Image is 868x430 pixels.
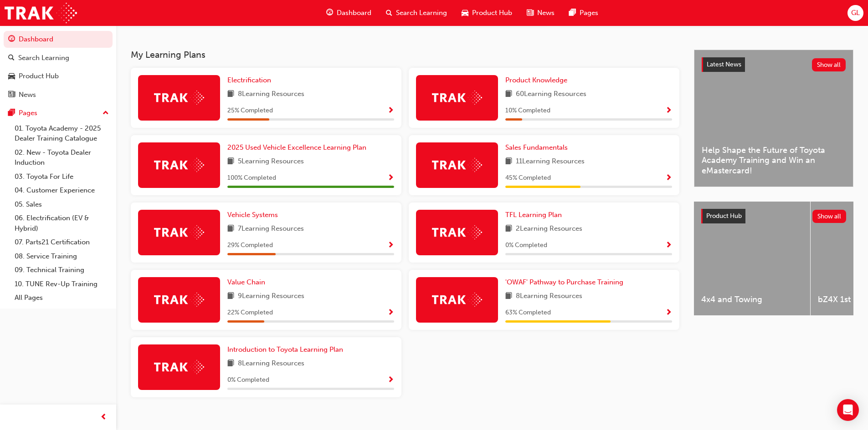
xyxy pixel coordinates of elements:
[11,170,113,184] a: 03. Toyota For Life
[11,291,113,305] a: All Pages
[387,105,394,116] button: Show Progress
[8,109,15,117] span: pages-icon
[516,156,585,167] span: 11 Learning Resources
[11,277,113,291] a: 10. TUNE Rev-Up Training
[665,105,672,116] button: Show Progress
[379,4,454,22] a: search-iconSearch Learning
[19,108,37,118] div: Pages
[665,240,672,251] button: Show Progress
[154,91,204,105] img: Trak
[432,158,482,172] img: Trak
[701,294,803,305] span: 4x4 and Towing
[396,8,447,18] span: Search Learning
[505,240,547,251] span: 0 % Completed
[665,107,672,115] span: Show Progress
[569,7,576,19] span: pages-icon
[505,210,565,220] a: TFL Learning Plan
[505,223,512,235] span: book-icon
[4,68,113,85] a: Product Hub
[8,72,15,81] span: car-icon
[326,7,333,19] span: guage-icon
[227,173,276,183] span: 100 % Completed
[665,174,672,182] span: Show Progress
[516,223,582,235] span: 2 Learning Resources
[387,376,394,384] span: Show Progress
[4,31,113,48] a: Dashboard
[516,291,582,302] span: 8 Learning Resources
[227,156,234,167] span: book-icon
[812,58,846,71] button: Show all
[154,293,204,307] img: Trak
[19,90,36,100] div: News
[227,344,347,355] a: Introduction to Toyota Learning Plan
[837,399,859,421] div: Open Intercom Messenger
[4,105,113,121] button: Pages
[694,202,810,315] a: 4x4 and Towing
[227,345,343,354] span: Introduction to Toyota Learning Plan
[11,263,113,277] a: 09. Technical Training
[227,240,273,251] span: 29 % Completed
[505,211,562,219] span: TFL Learning Plan
[103,107,109,119] span: up-icon
[227,89,234,100] span: book-icon
[706,212,742,220] span: Product Hub
[100,412,107,423] span: prev-icon
[227,75,275,86] a: Electrification
[505,291,512,302] span: book-icon
[505,277,627,288] a: 'OWAF' Pathway to Purchase Training
[527,7,534,19] span: news-icon
[319,4,379,22] a: guage-iconDashboard
[702,145,846,176] span: Help Shape the Future of Toyota Academy Training and Win an eMastercard!
[505,308,551,318] span: 63 % Completed
[4,29,113,105] button: DashboardSearch LearningProduct HubNews
[227,210,282,220] a: Vehicle Systems
[387,172,394,184] button: Show Progress
[8,35,15,44] span: guage-icon
[227,143,366,152] span: 2025 Used Vehicle Excellence Learning Plan
[665,172,672,184] button: Show Progress
[8,91,15,99] span: news-icon
[505,89,512,100] span: book-icon
[505,278,623,286] span: 'OWAF' Pathway to Purchase Training
[337,8,371,18] span: Dashboard
[227,278,265,286] span: Value Chain
[580,8,598,18] span: Pages
[665,309,672,317] span: Show Progress
[5,3,77,23] img: Trak
[11,121,113,146] a: 01. Toyota Academy - 2025 Dealer Training Catalogue
[505,156,512,167] span: book-icon
[707,61,741,68] span: Latest News
[812,210,847,223] button: Show all
[11,197,113,212] a: 05. Sales
[562,4,606,22] a: pages-iconPages
[227,76,271,84] span: Electrification
[227,358,234,369] span: book-icon
[238,89,304,100] span: 8 Learning Resources
[505,76,567,84] span: Product Knowledge
[432,91,482,105] img: Trak
[11,235,113,249] a: 07. Parts21 Certification
[11,249,113,263] a: 08. Service Training
[847,5,863,21] button: GL
[505,75,571,86] a: Product Knowledge
[11,146,113,170] a: 02. New - Toyota Dealer Induction
[505,173,551,183] span: 45 % Completed
[665,307,672,319] button: Show Progress
[227,291,234,302] span: book-icon
[227,142,370,153] a: 2025 Used Vehicle Excellence Learning Plan
[19,71,59,81] div: Product Hub
[154,360,204,374] img: Trak
[516,89,586,100] span: 60 Learning Resources
[4,86,113,103] a: News
[387,307,394,319] button: Show Progress
[227,308,273,318] span: 22 % Completed
[387,374,394,386] button: Show Progress
[227,375,269,385] span: 0 % Completed
[432,293,482,307] img: Trak
[227,223,234,235] span: book-icon
[462,7,468,19] span: car-icon
[387,107,394,115] span: Show Progress
[387,174,394,182] span: Show Progress
[4,50,113,66] a: Search Learning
